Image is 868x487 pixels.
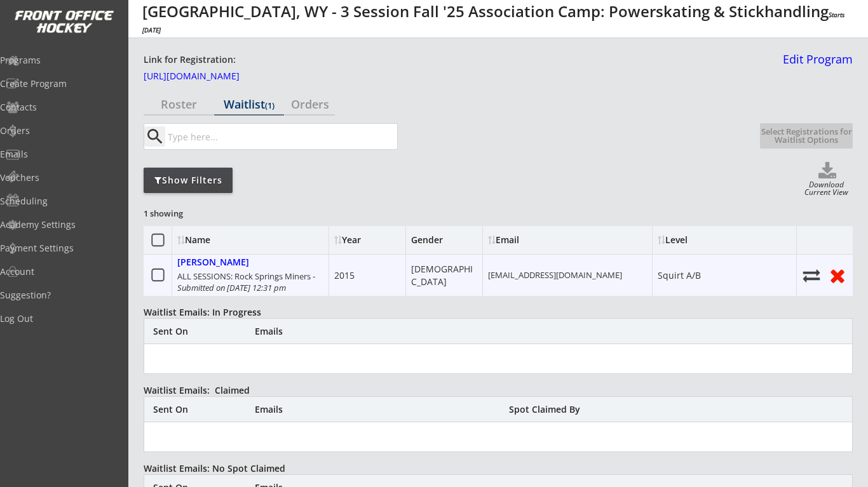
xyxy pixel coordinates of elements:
div: Level [658,236,772,244]
div: Sent On [153,405,255,414]
div: Roster [144,98,214,110]
div: 1 showing [144,208,235,219]
div: [DEMOGRAPHIC_DATA] [411,263,477,288]
div: Emails [255,327,509,336]
a: [URL][DOMAIN_NAME] [144,72,271,86]
div: Orders [285,98,335,110]
div: [PERSON_NAME] [177,257,249,268]
div: ALL SESSIONS: Rock Springs Miners - [177,270,323,293]
div: 2015 [334,269,355,282]
em: Submitted on [DATE] 12:31 pm [177,282,286,293]
div: Waitlist Emails: No Spot Claimed [144,464,305,473]
div: Show Filters [144,174,233,187]
div: Waitlist [214,98,284,110]
div: Link for Registration: [144,53,238,67]
font: (1) [265,100,275,111]
input: Type here... [165,124,397,149]
button: Remove from roster (no refund) [827,265,848,285]
div: Sent On [153,327,255,336]
div: [GEOGRAPHIC_DATA], WY - 3 Session Fall '25 Association Camp: Powerskating & Stickhandling [142,4,858,34]
div: Download Current View [800,181,853,198]
button: Select Registrations for Waitlist Options [760,123,853,149]
div: [EMAIL_ADDRESS][DOMAIN_NAME] [488,269,622,281]
img: FOH%20White%20Logo%20Transparent.png [14,10,114,34]
div: Emails [255,405,509,414]
div: Squirt A/B [658,269,701,282]
div: Spot Claimed By [509,405,613,414]
a: Edit Program [778,53,853,76]
div: Name [177,236,281,244]
button: Move player [802,267,821,284]
div: Gender [411,236,449,244]
button: search [144,126,165,147]
div: Waitlist Emails: In Progress [144,308,275,317]
div: Waitlist Emails: Claimed [144,386,305,395]
div: Email [488,236,602,244]
button: Click to download full roster. Your browser settings may try to block it, check your security set... [802,162,853,181]
div: Year [334,236,400,244]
